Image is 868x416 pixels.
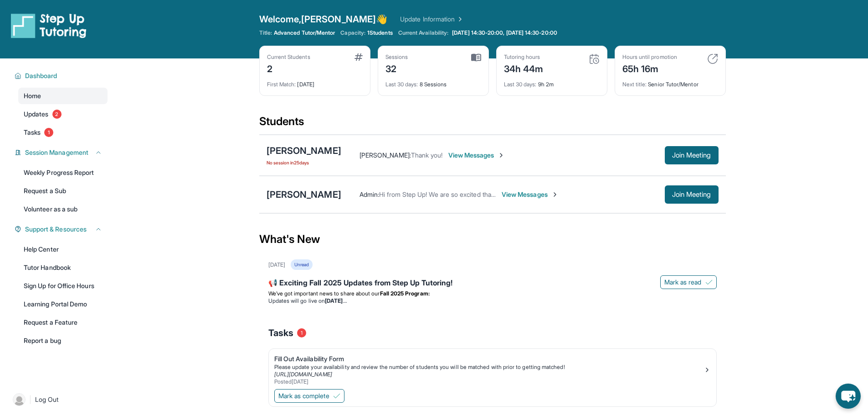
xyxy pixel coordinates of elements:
[18,164,108,181] a: Weekly Progress Report
[452,29,557,37] span: [DATE] 14:30-20:00, [DATE] 14:30-20:00
[333,392,340,400] img: Mark as complete
[18,259,108,276] a: Tutor Handbook
[450,29,559,37] a: [DATE] 14:30-20:00, [DATE] 14:30-20:00
[672,192,711,197] span: Join Meeting
[259,219,726,259] div: What's New
[268,261,285,269] div: [DATE]
[380,290,430,297] strong: Fall 2025 Program:
[267,75,363,88] div: [DATE]
[672,153,711,158] span: Join Meeting
[44,128,53,137] span: 1
[504,61,544,75] div: 34h 44m
[504,53,544,61] div: Tutoring hours
[705,279,713,286] img: Mark as read
[18,201,108,217] a: Volunteer as a sub
[385,61,408,75] div: 32
[297,328,306,337] span: 1
[21,225,102,234] button: Support & Resources
[400,15,464,24] a: Update Information
[504,81,537,88] span: Last 30 days :
[18,332,108,349] a: Report a bug
[274,363,704,371] div: Please update your availability and review the number of students you will be matched with prior ...
[622,81,647,88] span: Next title :
[660,275,717,289] button: Mark as read
[274,354,704,363] div: Fill Out Availability Form
[360,190,379,198] span: Admin :
[278,391,329,400] span: Mark as complete
[52,110,62,119] span: 2
[551,191,559,198] img: Chevron-Right
[448,151,505,160] span: View Messages
[24,110,49,119] span: Updates
[398,29,448,37] span: Current Availability:
[589,53,600,64] img: card
[24,128,41,137] span: Tasks
[18,88,108,104] a: Home
[274,389,344,403] button: Mark as complete
[268,290,380,297] span: We’ve got important news to share about our
[836,384,861,409] button: chat-button
[259,114,726,134] div: Students
[11,13,87,38] img: logo
[707,53,718,64] img: card
[471,53,481,62] img: card
[325,297,346,304] strong: [DATE]
[665,146,719,164] button: Join Meeting
[18,278,108,294] a: Sign Up for Office Hours
[267,188,341,201] div: [PERSON_NAME]
[340,29,365,37] span: Capacity:
[267,61,310,75] div: 2
[21,148,102,157] button: Session Management
[18,314,108,331] a: Request a Feature
[24,91,41,100] span: Home
[274,378,704,385] div: Posted [DATE]
[385,75,481,88] div: 8 Sessions
[13,393,26,406] img: user-img
[259,29,272,37] span: Title:
[269,349,716,387] a: Fill Out Availability FormPlease update your availability and review the number of students you w...
[502,190,559,199] span: View Messages
[267,144,341,157] div: [PERSON_NAME]
[35,395,59,404] span: Log Out
[267,53,310,61] div: Current Students
[259,13,388,26] span: Welcome, [PERSON_NAME] 👋
[18,241,108,258] a: Help Center
[21,71,102,80] button: Dashboard
[455,15,464,24] img: Chevron Right
[360,151,411,159] span: [PERSON_NAME] :
[25,225,87,234] span: Support & Resources
[267,81,296,88] span: First Match :
[18,183,108,199] a: Request a Sub
[354,53,363,61] img: card
[25,148,88,157] span: Session Management
[9,390,108,410] a: |Log Out
[18,106,108,122] a: Updates2
[268,277,717,290] div: 📢 Exciting Fall 2025 Updates from Step Up Tutoring!
[267,159,341,166] span: No session in 25 days
[18,124,108,141] a: Tasks1
[25,71,57,80] span: Dashboard
[664,278,702,287] span: Mark as read
[665,185,719,204] button: Join Meeting
[504,75,600,88] div: 9h 2m
[274,29,335,37] span: Advanced Tutor/Mentor
[367,29,393,37] span: 1 Students
[268,326,293,339] span: Tasks
[622,61,677,75] div: 65h 16m
[29,394,31,405] span: |
[411,151,443,159] span: Thank you!
[622,75,718,88] div: Senior Tutor/Mentor
[385,81,418,88] span: Last 30 days :
[622,53,677,61] div: Hours until promotion
[498,152,505,159] img: Chevron-Right
[274,371,332,378] a: [URL][DOMAIN_NAME]
[268,297,717,305] li: Updates will go live on
[385,53,408,61] div: Sessions
[291,259,313,270] div: Unread
[18,296,108,312] a: Learning Portal Demo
